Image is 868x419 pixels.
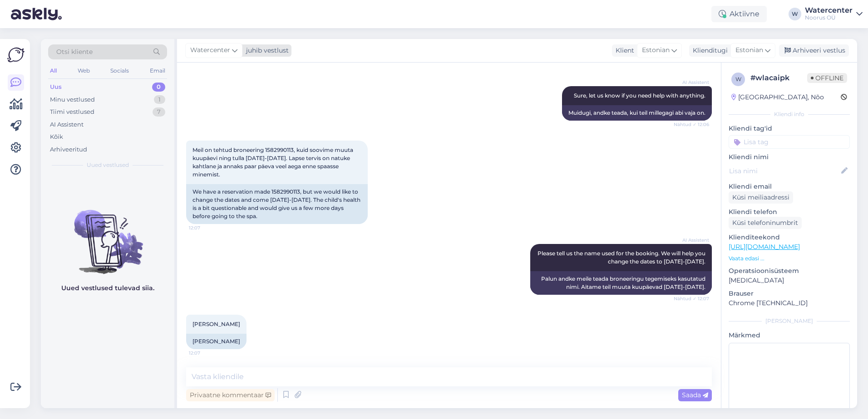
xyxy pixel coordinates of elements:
[729,233,850,242] p: Klienditeekond
[729,152,850,162] p: Kliendi nimi
[729,289,850,298] p: Brauser
[729,135,850,149] input: Lisa tag
[729,124,850,133] p: Kliendi tag'id
[711,6,767,22] div: Aktiivne
[186,389,275,401] div: Privaatne kommentaar
[186,184,368,224] div: We have a reservation made 1582990113, but we would like to change the dates and come [DATE]-[DAT...
[729,191,793,204] div: Küsi meiliaadressi
[56,47,93,57] span: Otsi kliente
[562,105,712,121] div: Muidugi, andke teada, kui teil millegagi abi vaja on.
[674,295,709,302] span: Nähtud ✓ 12:07
[189,224,223,231] span: 12:07
[805,7,863,21] a: WatercenterNoorus OÜ
[50,95,95,104] div: Minu vestlused
[729,110,850,118] div: Kliendi info
[729,276,850,285] p: [MEDICAL_DATA]
[190,45,230,55] span: Watercenter
[41,194,174,275] img: No chats
[729,243,800,251] a: [URL][DOMAIN_NAME]
[612,46,634,55] div: Klient
[574,92,705,99] span: Sure, let us know if you need help with anything.
[807,73,847,83] span: Offline
[674,121,709,128] span: Nähtud ✓ 12:06
[729,317,850,325] div: [PERSON_NAME]
[729,207,850,217] p: Kliendi telefon
[50,132,63,141] div: Kõik
[729,254,850,263] p: Vaata edasi ...
[154,95,165,104] div: 1
[729,331,850,340] p: Märkmed
[50,145,87,154] div: Arhiveeritud
[50,120,84,129] div: AI Assistent
[76,65,92,77] div: Web
[152,83,165,92] div: 0
[789,8,801,20] div: W
[108,65,131,77] div: Socials
[805,14,853,21] div: Noorus OÜ
[530,271,712,295] div: Palun andke meile teada broneeringu tegemiseks kasutatud nimi. Aitame teil muuta kuupäevad [DATE]...
[50,107,94,117] div: Tiimi vestlused
[61,283,154,293] p: Uued vestlused tulevad siia.
[642,45,670,55] span: Estonian
[7,46,25,63] img: Askly Logo
[750,73,807,83] div: # wlacaipk
[729,182,850,191] p: Kliendi email
[675,237,709,244] span: AI Assistent
[682,391,708,399] span: Saada
[731,93,824,102] div: [GEOGRAPHIC_DATA], Nõo
[189,350,223,356] span: 12:07
[192,321,240,327] span: [PERSON_NAME]
[735,45,763,55] span: Estonian
[153,107,165,117] div: 7
[729,266,850,276] p: Operatsioonisüsteem
[50,83,62,92] div: Uus
[675,79,709,86] span: AI Assistent
[87,161,129,169] span: Uued vestlused
[729,166,839,176] input: Lisa nimi
[538,250,707,265] span: Please tell us the name used for the booking. We will help you change the dates to [DATE]-[DATE].
[729,298,850,308] p: Chrome [TECHNICAL_ID]
[779,44,849,57] div: Arhiveeri vestlus
[48,65,59,77] div: All
[805,7,853,14] div: Watercenter
[186,334,247,349] div: [PERSON_NAME]
[689,46,728,55] div: Klienditugi
[242,46,289,55] div: juhib vestlust
[735,76,741,83] span: w
[729,217,802,229] div: Küsi telefoninumbrit
[192,146,355,178] span: Meil on tehtud broneering 1582990113, kuid soovime muuta kuupäevi ning tulla [DATE]-[DATE]. Lapse...
[148,65,167,77] div: Email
